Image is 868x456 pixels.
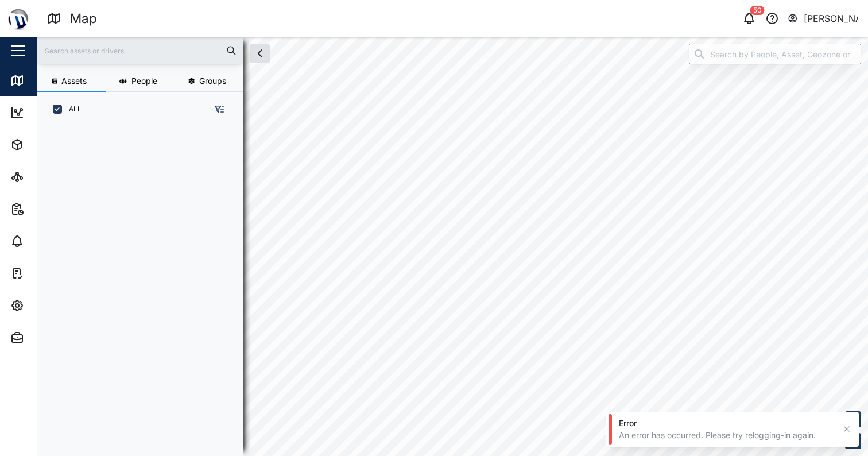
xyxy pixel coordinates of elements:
img: Main Logo [6,6,31,31]
div: Tasks [30,267,61,280]
div: 50 [750,6,765,15]
div: Error [619,418,835,429]
div: Dashboard [30,106,82,119]
div: [PERSON_NAME] [804,11,859,26]
span: Assets [61,77,87,85]
div: Assets [30,138,65,151]
canvas: Map [37,37,868,456]
div: Sites [30,171,57,183]
div: Settings [30,299,71,312]
div: Map [70,9,97,29]
div: Admin [30,331,64,344]
span: People [131,77,157,85]
div: Reports [30,203,69,215]
button: [PERSON_NAME] [787,10,859,26]
span: Groups [199,77,226,85]
label: ALL [62,105,82,114]
div: grid [46,123,243,447]
input: Search assets or drivers [44,42,237,59]
input: Search by People, Asset, Geozone or Place [689,44,861,64]
div: Alarms [30,235,65,248]
div: Map [30,74,56,87]
div: An error has occurred. Please try relogging-in again. [619,430,835,441]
